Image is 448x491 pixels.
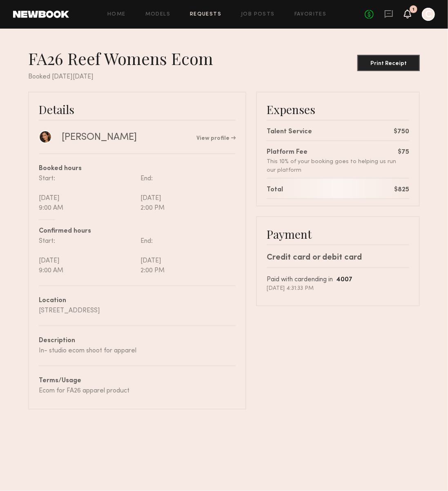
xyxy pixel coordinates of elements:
div: Start: [DATE] 9:00 AM [39,236,137,276]
div: Start: [DATE] 9:00 AM [39,174,137,213]
div: FA26 Reef Womens Ecom [28,48,220,69]
div: Paid with card ending in [267,275,409,285]
div: Confirmed hours [39,226,236,236]
div: Talent Service [267,127,312,137]
button: Print Receipt [357,55,420,71]
div: Credit card or debit card [267,252,409,264]
a: Models [145,12,170,17]
div: [PERSON_NAME] [62,131,137,143]
div: Total [267,185,283,195]
div: $75 [398,148,409,157]
div: Expenses [267,102,409,117]
div: Platform Fee [267,148,398,157]
div: $825 [394,185,409,195]
b: 4007 [336,277,352,283]
div: This 10% of your booking goes to helping us run our platform [267,157,398,175]
a: View profile [196,136,236,141]
div: Booked [DATE][DATE] [28,72,420,82]
div: Booked hours [39,164,236,174]
div: End: [DATE] 2:00 PM [137,174,236,213]
a: Home [107,12,126,17]
div: Details [39,102,236,117]
div: [STREET_ADDRESS] [39,306,236,316]
div: Terms/Usage [39,376,236,386]
div: 1 [412,7,415,12]
a: Job Posts [241,12,275,17]
div: Location [39,296,236,306]
div: [DATE] 4:31:33 PM [267,285,409,292]
a: C [422,8,435,21]
div: Print Receipt [361,61,417,67]
div: Payment [267,227,409,241]
a: Favorites [294,12,327,17]
div: $750 [394,127,409,137]
div: End: [DATE] 2:00 PM [137,236,236,276]
div: In- studio ecom shoot for apparel [39,346,236,356]
div: Ecom for FA26 apparel product [39,386,236,396]
div: Description [39,336,236,346]
a: Requests [190,12,221,17]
